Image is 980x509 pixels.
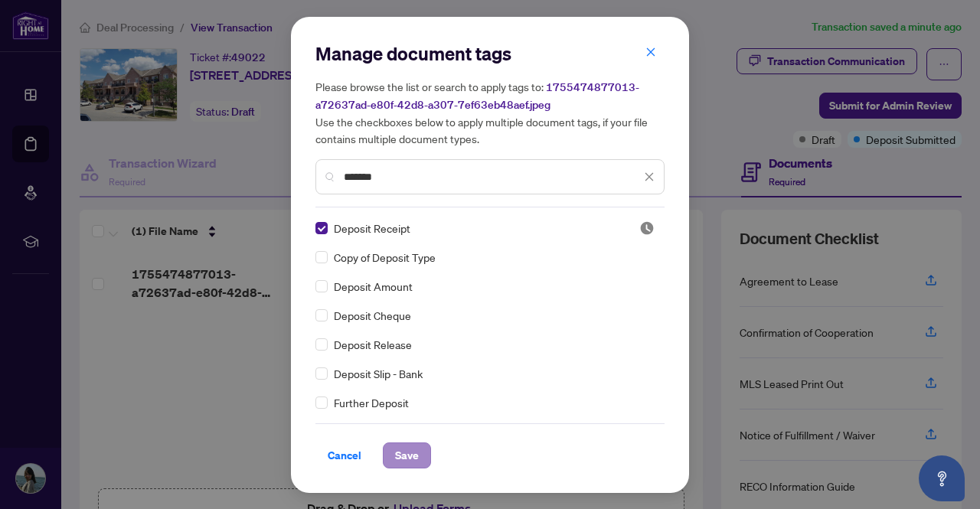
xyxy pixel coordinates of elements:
[334,249,436,266] span: Copy of Deposit Type
[639,220,655,236] span: Pending Review
[645,47,656,57] span: close
[315,80,639,112] span: 1755474877013-a72637ad-e80f-42d8-a307-7ef63eb48aef.jpeg
[334,365,423,382] span: Deposit Slip - Bank
[334,336,412,353] span: Deposit Release
[334,278,413,295] span: Deposit Amount
[334,394,409,411] span: Further Deposit
[395,443,419,468] span: Save
[334,220,410,237] span: Deposit Receipt
[315,442,374,468] button: Cancel
[315,78,665,147] h5: Please browse the list or search to apply tags to: Use the checkboxes below to apply multiple doc...
[644,171,655,182] span: close
[315,41,665,66] h2: Manage document tags
[919,455,965,501] button: Open asap
[328,443,361,468] span: Cancel
[383,442,431,468] button: Save
[334,307,411,324] span: Deposit Cheque
[639,220,655,236] img: status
